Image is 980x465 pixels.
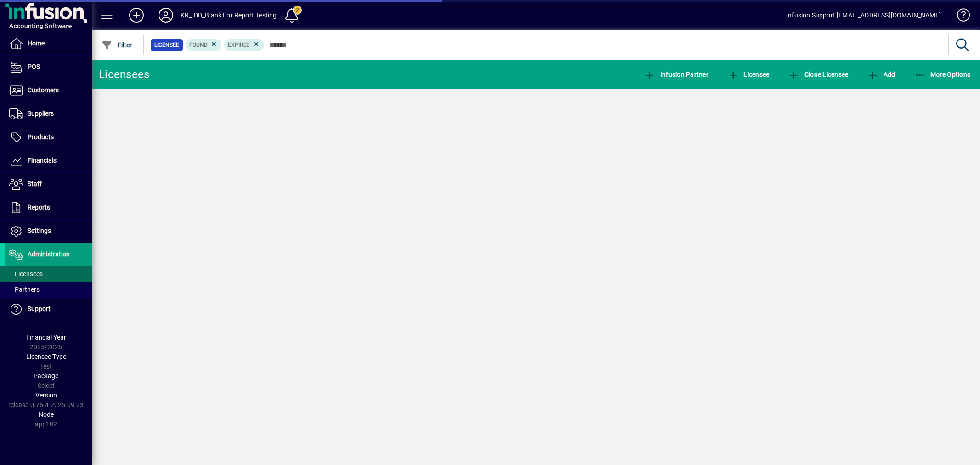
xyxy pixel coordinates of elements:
a: Products [5,126,92,149]
span: Products [28,133,54,141]
span: Filter [102,41,132,49]
a: Licensees [5,266,92,282]
span: Licensees [9,270,43,278]
mat-chip: Found Status: Found [186,39,222,51]
span: Suppliers [28,110,54,117]
span: Version [35,391,57,399]
button: Add [865,66,897,83]
button: Licensee [725,66,772,83]
span: Licensee Type [26,353,66,360]
button: Filter [99,37,135,53]
a: Customers [5,79,92,102]
a: Support [5,298,92,321]
span: Support [28,305,51,312]
a: Settings [5,220,92,243]
div: KR_IDD_Blank For Report Testing [181,8,277,23]
span: Licensee [154,40,179,50]
span: Financial Year [26,334,66,341]
span: Clone Licensee [788,71,848,78]
a: Knowledge Base [950,2,969,32]
button: Clone Licensee [786,66,850,83]
div: Licensees [99,67,149,82]
a: POS [5,56,92,79]
span: Add [867,71,895,78]
mat-chip: Expiry status: Expired [224,39,264,51]
a: Staff [5,173,92,196]
a: Financials [5,149,92,172]
span: Settings [28,227,51,234]
a: Suppliers [5,102,92,125]
span: Staff [28,180,42,187]
a: Reports [5,196,92,219]
span: More Options [915,71,971,78]
a: Home [5,32,92,55]
span: Administration [28,250,70,258]
span: Customers [28,86,59,94]
button: Infusion Partner [642,66,711,83]
span: Package [34,372,58,380]
span: Partners [9,286,40,293]
span: Financials [28,157,57,164]
span: Licensee [728,71,770,78]
span: Reports [28,204,50,211]
div: Infusion Support [EMAIL_ADDRESS][DOMAIN_NAME] [786,8,941,23]
span: POS [28,63,40,70]
a: Partners [5,282,92,297]
button: Add [122,7,151,23]
span: Node [39,411,54,418]
span: Expired [228,42,250,48]
span: Found [189,42,208,48]
span: Infusion Partner [644,71,708,78]
button: More Options [912,66,973,83]
button: Profile [151,7,181,23]
span: Home [28,40,45,47]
